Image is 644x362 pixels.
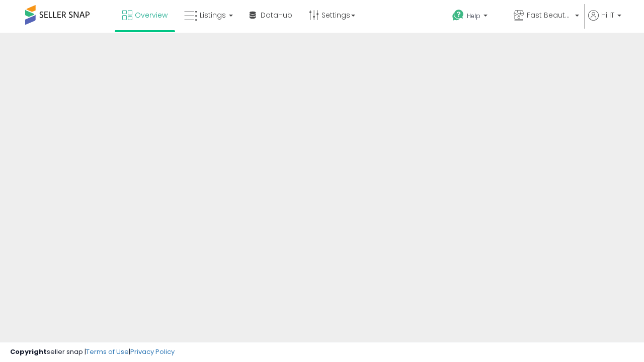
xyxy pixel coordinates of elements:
[527,10,572,20] span: Fast Beauty ([GEOGRAPHIC_DATA])
[452,9,464,22] i: Get Help
[10,347,47,356] strong: Copyright
[444,2,505,33] a: Help
[135,10,168,20] span: Overview
[467,12,480,20] span: Help
[86,347,129,356] a: Terms of Use
[10,347,175,357] div: seller snap | |
[261,10,292,20] span: DataHub
[588,10,621,33] a: Hi IT
[130,347,175,356] a: Privacy Policy
[601,10,614,20] span: Hi IT
[200,10,226,20] span: Listings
